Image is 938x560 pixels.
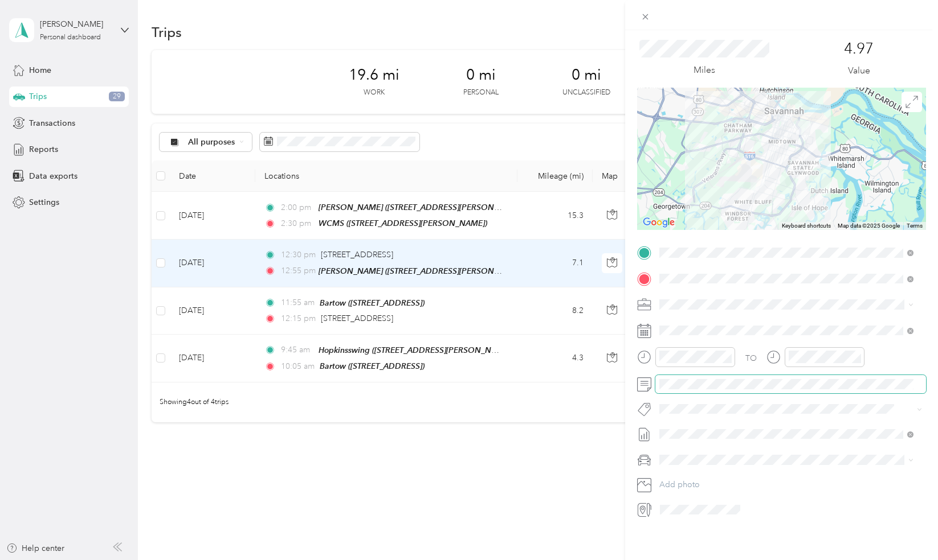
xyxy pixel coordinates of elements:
[745,352,757,364] div: TO
[848,64,870,78] p: Value
[640,215,678,230] img: Google
[782,222,831,230] button: Keyboard shortcuts
[838,223,900,229] span: Map data ©2025 Google
[640,215,678,230] a: Open this area in Google Maps (opens a new window)
[874,496,938,560] iframe: Everlance-gr Chat Button Frame
[655,477,926,493] button: Add photo
[844,40,874,58] p: 4.97
[694,63,715,77] p: Miles
[907,223,923,229] a: Terms (opens in new tab)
